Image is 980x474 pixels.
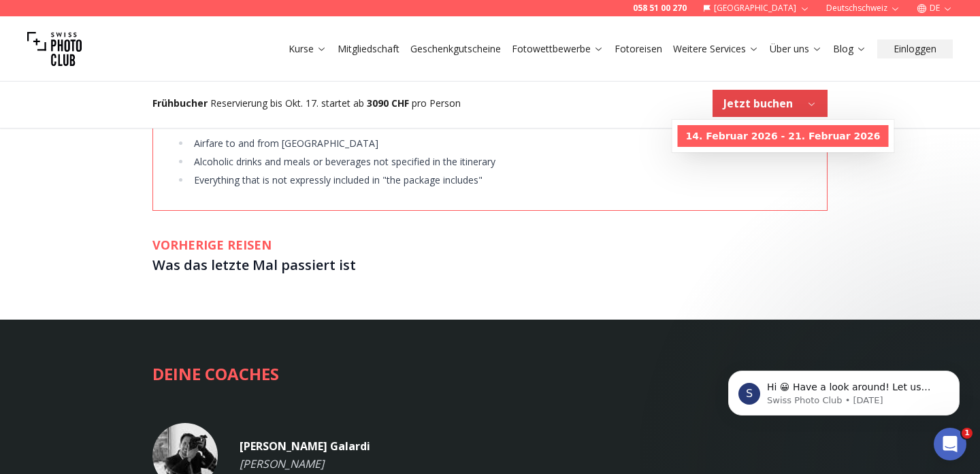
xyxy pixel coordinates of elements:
[27,22,82,76] img: Swiss photo club
[828,39,872,58] button: Blog
[412,97,461,109] span: pro Person
[240,438,370,454] h4: [PERSON_NAME] Galardi
[723,95,793,112] b: Jetzt buchen
[668,39,764,58] button: Weitere Services
[506,39,609,58] button: Fotowettbewerbe
[934,428,966,460] iframe: Intercom live chat
[367,97,409,109] b: 3090 CHF
[615,42,662,56] a: Fotoreisen
[152,97,208,109] b: Frühbucher
[410,42,501,56] a: Geschenkgutscheine
[240,456,324,471] em: [PERSON_NAME]
[764,39,828,58] button: Über uns
[877,39,953,58] button: Einloggen
[283,39,332,58] button: Kurse
[770,42,822,56] a: Über uns
[152,235,828,254] h2: VORHERIGE REISEN
[332,39,405,58] button: Mitgliedschaft
[405,39,506,58] button: Geschenkgutscheine
[191,173,805,187] li: Everything that is not expressly included in "the package includes"
[962,428,973,439] span: 1
[210,97,364,109] span: Reservierung bis Okt. 17. startet ab
[686,129,881,143] b: 14. Februar 2026 - 21. Februar 2026
[152,363,828,385] h2: DEINE COACHES
[191,155,805,169] li: Alcoholic drinks and meals or beverages not specified in the itinerary
[673,42,759,56] a: Weitere Services
[672,120,894,152] div: Jetzt buchen
[191,137,805,150] li: Airfare to and from [GEOGRAPHIC_DATA]
[338,42,399,56] a: Mitgliedschaft
[708,342,980,437] iframe: Intercom notifications message
[833,42,866,56] a: Blog
[609,39,668,58] button: Fotoreisen
[512,42,604,56] a: Fotowettbewerbe
[289,42,327,56] a: Kurse
[152,254,828,276] h3: Was das letzte Mal passiert ist
[633,3,687,14] a: 058 51 00 270
[713,90,828,117] button: Jetzt buchen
